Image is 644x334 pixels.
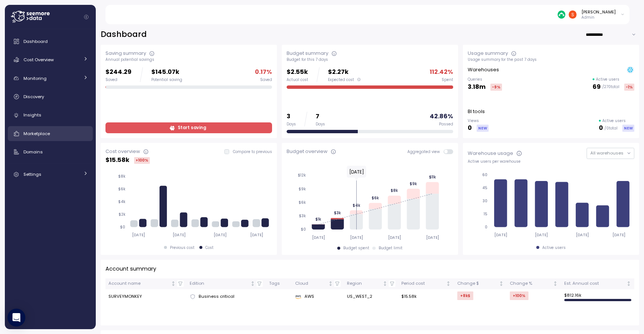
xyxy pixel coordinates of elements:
[343,246,369,251] div: Budget spent
[295,293,341,300] div: AWS
[298,173,306,178] tspan: $12k
[401,280,445,287] div: Period cost
[561,289,634,304] td: $ 812.16k
[23,94,44,100] span: Discovery
[295,280,327,287] div: Cloud
[269,280,289,287] div: Tags
[8,144,93,159] a: Domains
[485,225,487,230] tspan: 0
[482,185,487,190] tspan: 45
[250,281,255,286] div: Not sorted
[593,82,601,92] p: 69
[604,126,618,131] p: / 0 total
[468,118,489,124] p: Views
[535,233,548,238] tspan: [DATE]
[379,246,402,251] div: Budget limit
[328,67,361,77] p: $2.27k
[287,67,308,77] p: $2.55k
[315,217,321,222] tspan: $1k
[446,281,451,286] div: Not sorted
[105,148,140,155] div: Cost overview
[178,123,206,133] span: Start saving
[553,281,558,286] div: Not sorted
[101,29,147,40] h2: Dashboard
[190,280,249,287] div: Edition
[82,14,91,20] button: Collapse navigation
[622,125,634,132] div: NEW
[328,281,333,286] div: Not sorted
[624,84,634,91] div: -1 %
[287,77,308,82] div: Actual cost
[426,235,439,240] tspan: [DATE]
[118,174,126,179] tspan: $8k
[105,289,187,304] td: SURVEYMONKEY
[350,235,363,240] tspan: [DATE]
[108,280,170,287] div: Account name
[8,126,93,141] a: Marketplace
[430,67,453,77] p: 112.42 %
[569,10,577,18] img: ACg8ocJH22y-DpvAF6cddRsL0Z3wsv7dltIYulw3az9H2rwQOLimzQ=s96-c
[558,10,565,18] img: 687cba7b7af778e9efcde14e.PNG
[410,181,417,186] tspan: $9k
[119,212,126,217] tspan: $2k
[23,57,54,63] span: Cost Overview
[250,233,263,238] tspan: [DATE]
[613,233,626,238] tspan: [DATE]
[581,15,616,20] p: Admin
[7,309,25,327] div: Open Intercom Messenger
[454,278,507,289] th: Change $Not sorted
[494,233,507,238] tspan: [DATE]
[105,278,187,289] th: Account nameNot sorted
[468,159,634,164] div: Active users per warehouse
[287,112,296,122] p: 3
[118,187,126,191] tspan: $6k
[173,233,186,238] tspan: [DATE]
[590,150,624,156] span: All warehouses
[334,210,341,215] tspan: $3k
[602,118,626,124] p: Active users
[171,281,176,286] div: Not sorted
[407,149,443,154] span: Aggregated view
[301,227,306,232] tspan: $0
[287,148,328,155] div: Budget overview
[468,82,486,92] p: 3.18m
[316,112,325,122] p: 7
[344,289,398,304] td: US_WEST_2
[120,225,125,230] tspan: $0
[468,66,499,74] p: Warehouses
[457,291,473,300] div: +8k $
[299,213,306,218] tspan: $3k
[468,108,485,115] p: BI tools
[542,245,566,250] div: Active users
[105,67,132,77] p: $244.29
[312,235,325,240] tspan: [DATE]
[391,188,398,193] tspan: $8k
[287,122,296,127] div: Days
[132,233,145,238] tspan: [DATE]
[587,148,634,159] button: All warehouses
[468,123,472,133] p: 0
[347,280,381,287] div: Region
[602,84,619,90] p: / 270 total
[8,71,93,86] a: Monitoring
[23,171,41,177] span: Settings
[292,278,344,289] th: CloudNot sorted
[382,281,388,286] div: Not sorted
[199,293,234,300] span: Business critical
[205,245,214,250] div: Cost
[23,112,41,118] span: Insights
[287,57,453,62] div: Budget for this 7 days
[23,149,43,155] span: Domains
[255,67,272,77] p: 0.17 %
[626,281,631,286] div: Not sorted
[468,150,513,157] div: Warehouse usage
[105,57,272,62] div: Annual potential savings
[483,199,487,203] tspan: 30
[398,289,454,304] td: $15.58k
[483,212,487,216] tspan: 15
[8,52,93,67] a: Cost Overview
[8,89,93,104] a: Discovery
[8,34,93,49] a: Dashboard
[510,280,552,287] div: Change %
[490,84,502,91] div: -9 %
